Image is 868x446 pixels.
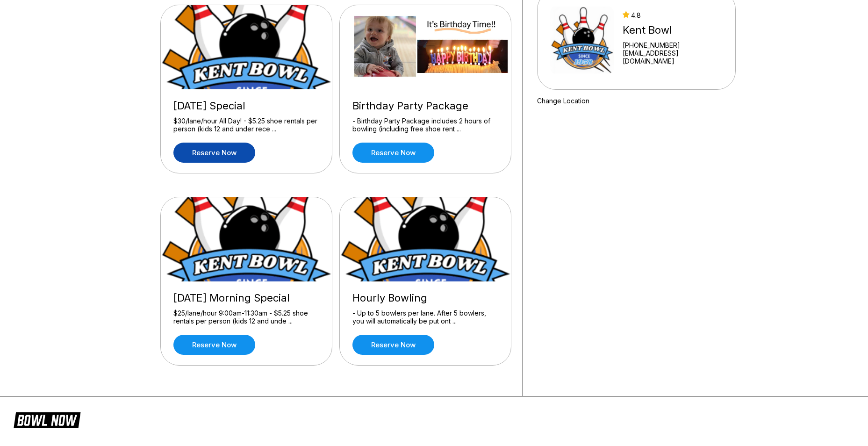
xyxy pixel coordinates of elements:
[623,41,723,49] div: [PHONE_NUMBER]
[352,335,434,355] a: Reserve now
[352,100,498,112] div: Birthday Party Package
[352,292,498,304] div: Hourly Bowling
[340,197,512,281] img: Hourly Bowling
[161,5,333,89] img: Wednesday Special
[623,24,723,36] div: Kent Bowl
[623,11,723,19] div: 4.8
[550,5,615,75] img: Kent Bowl
[173,335,255,355] a: Reserve now
[340,5,512,89] img: Birthday Party Package
[173,309,319,325] div: $25/lane/hour 9:00am-11:30am - $5.25 shoe rentals per person (kids 12 and unde ...
[537,97,589,105] a: Change Location
[352,143,434,163] a: Reserve now
[352,117,498,133] div: - Birthday Party Package includes 2 hours of bowling (including free shoe rent ...
[173,117,319,133] div: $30/lane/hour All Day! - $5.25 shoe rentals per person (kids 12 and under rece ...
[623,49,723,65] a: [EMAIL_ADDRESS][DOMAIN_NAME]
[352,309,498,325] div: - Up to 5 bowlers per lane. After 5 bowlers, you will automatically be put ont ...
[161,197,333,281] img: Sunday Morning Special
[173,143,255,163] a: Reserve now
[173,292,319,304] div: [DATE] Morning Special
[173,100,319,112] div: [DATE] Special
